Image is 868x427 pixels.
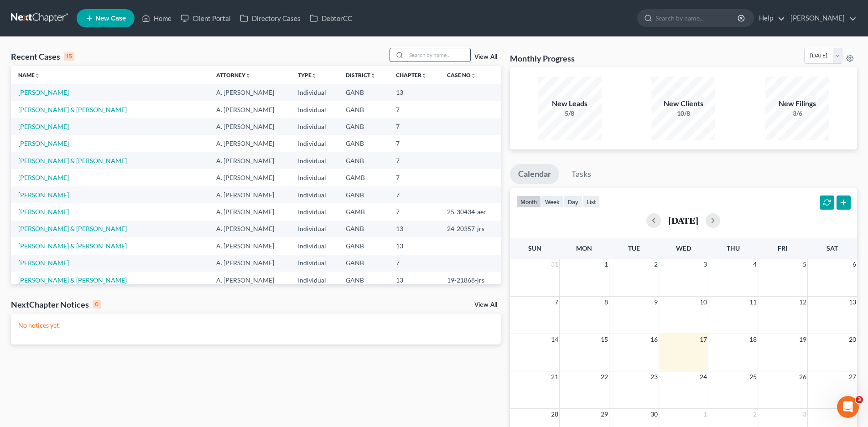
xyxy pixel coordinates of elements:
a: Case Nounfold_more [447,72,476,78]
i: unfold_more [421,73,427,78]
h2: [DATE] [668,216,698,225]
span: 9 [653,297,659,308]
span: 19 [798,334,807,345]
span: 11 [748,297,758,308]
a: [PERSON_NAME] & [PERSON_NAME] [18,225,127,232]
span: 29 [600,409,609,420]
td: A. [PERSON_NAME] [209,186,290,203]
span: 27 [848,371,857,382]
td: A. [PERSON_NAME] [209,237,290,254]
td: GANB [338,152,389,169]
span: 7 [554,297,559,308]
td: 19-21868-jrs [440,272,501,288]
input: Search by name... [406,48,470,62]
div: New Leads [538,98,602,109]
a: [PERSON_NAME] & [PERSON_NAME] [18,242,127,250]
span: 17 [699,334,708,345]
i: unfold_more [35,73,40,78]
span: Mon [576,244,592,252]
a: [PERSON_NAME] [18,259,69,267]
a: DebtorCC [305,10,357,26]
a: Typeunfold_more [298,72,317,78]
td: A. [PERSON_NAME] [209,84,290,101]
span: 8 [603,297,609,308]
td: A. [PERSON_NAME] [209,169,290,186]
td: 7 [389,101,440,118]
td: 7 [389,169,440,186]
button: day [564,195,582,208]
td: Individual [291,186,338,203]
td: Individual [291,84,338,101]
td: 24-20357-jrs [440,221,501,237]
td: 13 [389,221,440,237]
td: Individual [291,169,338,186]
td: 13 [389,272,440,288]
a: Attorneyunfold_more [216,72,251,78]
span: 1 [603,259,609,270]
span: 24 [699,371,708,382]
iframe: Intercom live chat [837,396,859,418]
td: GANB [338,135,389,152]
span: 12 [798,297,807,308]
td: 7 [389,203,440,220]
div: 0 [93,300,101,309]
span: Thu [727,244,740,252]
td: 25-30434-aec [440,203,501,220]
span: 10 [699,297,708,308]
a: [PERSON_NAME] & [PERSON_NAME] [18,106,127,113]
span: Sat [826,244,838,252]
span: 22 [600,371,609,382]
i: unfold_more [245,73,251,78]
td: GANB [338,221,389,237]
div: New Filings [765,98,829,109]
a: Home [137,10,176,26]
td: GANB [338,272,389,288]
span: 6 [852,259,857,270]
a: [PERSON_NAME] [18,174,69,181]
a: [PERSON_NAME] [18,139,69,147]
button: list [582,195,600,208]
td: 7 [389,152,440,169]
span: 21 [550,371,559,382]
td: 7 [389,255,440,272]
span: 15 [600,334,609,345]
td: Individual [291,221,338,237]
span: Tue [628,244,640,252]
span: 14 [550,334,559,345]
p: No notices yet! [18,321,494,330]
td: A. [PERSON_NAME] [209,135,290,152]
a: Districtunfold_more [346,72,376,78]
a: [PERSON_NAME] [18,123,69,130]
button: week [541,195,564,208]
td: A. [PERSON_NAME] [209,118,290,135]
td: 13 [389,237,440,254]
span: 26 [798,371,807,382]
td: GANB [338,255,389,272]
span: 16 [650,334,659,345]
a: Tasks [563,164,599,184]
span: 13 [848,297,857,308]
span: 25 [748,371,758,382]
i: unfold_more [471,73,476,78]
input: Search by name... [655,10,739,26]
span: 2 [653,259,659,270]
a: [PERSON_NAME] & [PERSON_NAME] [18,276,127,284]
span: Sun [528,244,541,252]
span: 30 [650,409,659,420]
span: 31 [550,259,559,270]
td: 7 [389,135,440,152]
td: A. [PERSON_NAME] [209,255,290,272]
span: 1 [702,409,708,420]
a: [PERSON_NAME] [18,208,69,216]
span: 2 [752,409,758,420]
i: unfold_more [312,73,317,78]
td: A. [PERSON_NAME] [209,152,290,169]
a: Client Portal [176,10,235,26]
a: View All [474,54,497,60]
td: A. [PERSON_NAME] [209,101,290,118]
a: Help [754,10,785,26]
span: 28 [550,409,559,420]
td: A. [PERSON_NAME] [209,221,290,237]
span: 3 [856,396,863,403]
i: unfold_more [370,73,376,78]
